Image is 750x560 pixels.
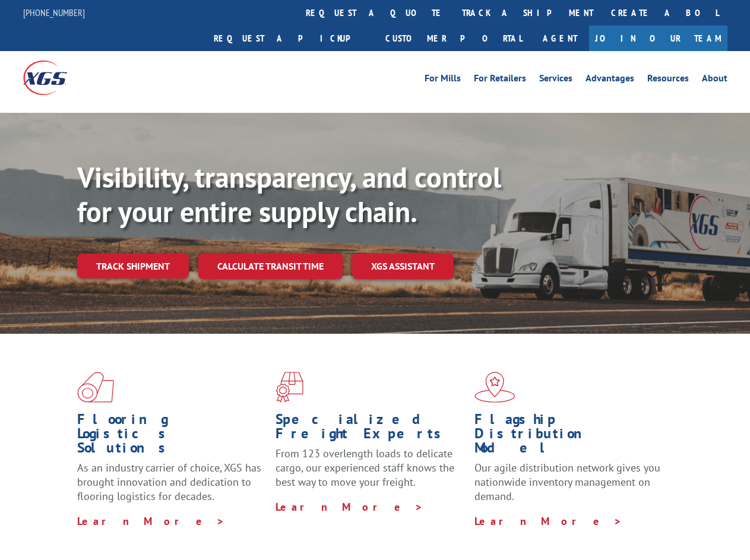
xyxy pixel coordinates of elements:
[589,26,727,51] a: Join Our Team
[474,74,526,87] a: For Retailers
[425,74,461,87] a: For Mills
[276,447,465,499] p: From 123 overlength loads to delicate cargo, our experienced staff knows the best way to move you...
[531,26,589,51] a: Agent
[474,372,515,403] img: xgs-icon-flagship-distribution-model-red
[474,412,664,461] h1: Flagship Distribution Model
[198,254,343,279] a: Calculate transit time
[647,74,689,87] a: Resources
[276,412,465,447] h1: Specialized Freight Experts
[77,412,267,461] h1: Flooring Logistics Solutions
[474,461,660,503] span: Our agile distribution network gives you nationwide inventory management on demand.
[702,74,727,87] a: About
[474,514,622,528] a: Learn More >
[276,500,423,514] a: Learn More >
[352,254,454,279] a: XGS ASSISTANT
[77,254,189,279] a: Track shipment
[376,26,531,51] a: Customer Portal
[205,26,376,51] a: Request a pickup
[77,461,261,503] span: As an industry carrier of choice, XGS has brought innovation and dedication to flooring logistics...
[77,514,225,528] a: Learn More >
[276,372,303,403] img: xgs-icon-focused-on-flooring-red
[586,74,634,87] a: Advantages
[77,372,114,403] img: xgs-icon-total-supply-chain-intelligence-red
[77,159,501,230] b: Visibility, transparency, and control for your entire supply chain.
[23,7,85,18] a: [PHONE_NUMBER]
[539,74,572,87] a: Services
